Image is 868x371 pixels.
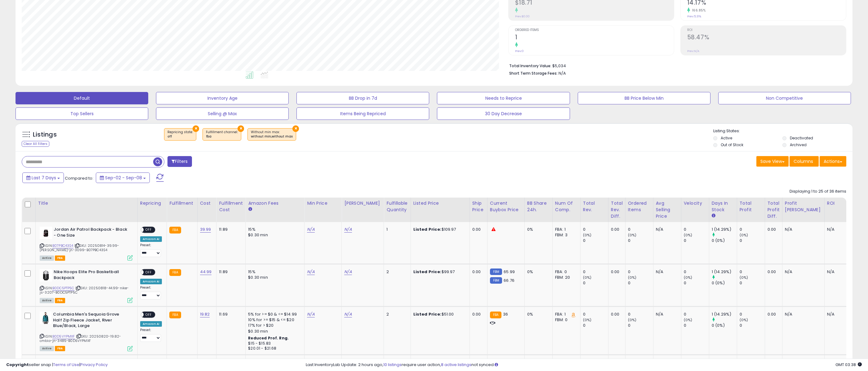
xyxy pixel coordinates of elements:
span: All listings currently available for purchase on Amazon [40,255,54,261]
div: ASIN: [40,269,133,302]
small: FBA [169,312,181,318]
div: FBM: 20 [555,275,576,280]
div: ROI [827,200,850,207]
div: 10% for >= $15 & <= $20 [248,317,300,323]
div: fba [206,134,238,139]
small: (0%) [740,317,748,322]
div: 1 [386,227,406,232]
div: 0 [684,323,709,328]
div: 0 [684,227,709,232]
a: Privacy Policy [80,362,108,368]
div: 0.00 [611,312,621,317]
div: 0 [583,280,608,286]
small: Days In Stock. [712,213,715,219]
span: FBA [55,255,65,261]
div: 0 [583,227,608,232]
small: FBA [169,269,181,276]
label: Deactivated [790,135,813,141]
button: × [292,125,299,132]
button: Save View [756,156,789,167]
div: Total Rev. [583,200,606,213]
div: 0 [684,238,709,243]
div: $20.01 - $21.68 [248,346,300,351]
a: 19.82 [200,311,210,317]
div: 0.00 [768,227,777,232]
small: FBA [169,227,181,234]
div: 0 [583,269,608,275]
div: Fulfillment [169,200,194,207]
b: Jordan Air Patrol Backpack - Black - One Size [54,227,129,240]
div: 15% [248,227,300,232]
div: 5% for >= $0 & <= $14.99 [248,312,300,317]
span: Fulfillment channel : [206,130,238,139]
div: N/A [785,269,820,275]
span: Last 7 Days [32,175,56,181]
small: (0%) [684,317,692,322]
b: Listed Price: [413,226,442,232]
span: OFF [144,270,154,275]
div: N/A [827,269,848,275]
div: Amazon AI [140,236,162,242]
small: (0%) [740,275,748,280]
b: Short Term Storage Fees: [509,71,558,76]
div: 0 [740,312,765,317]
div: N/A [656,312,676,317]
a: N/A [344,226,352,233]
div: 0.00 [472,227,483,232]
div: Repricing [140,200,164,207]
div: 0 [740,280,765,286]
small: (0%) [740,233,748,238]
div: 17% for > $20 [248,323,300,328]
small: (0%) [583,317,592,322]
div: $0.30 min [248,275,300,280]
a: N/A [307,226,314,233]
button: Needs to Reprice [437,92,570,104]
div: BB Share 24h. [527,200,550,213]
div: N/A [656,227,676,232]
span: Ordered Items [515,28,674,32]
small: Prev: 0 [515,49,524,53]
small: Amazon Fees. [248,207,252,212]
button: Inventory Age [156,92,289,104]
a: 8 active listings [441,362,471,368]
div: 15% [248,269,300,275]
div: 0 [684,280,709,286]
div: FBA: 0 [555,269,576,275]
div: Ship Price [472,200,485,213]
label: Active [721,135,732,141]
small: (0%) [583,275,592,280]
a: 39.99 [200,226,211,233]
small: (0%) [684,275,692,280]
b: Nike Hoops Elite Pro Basketball Backpack [54,269,129,282]
small: (0%) [628,275,637,280]
small: 166.85% [690,8,706,13]
div: 0 [684,269,709,275]
div: 0 [628,312,653,317]
div: $15 - $15.83 [248,341,300,346]
div: 0 [740,227,765,232]
small: (0%) [628,317,637,322]
div: Days In Stock [712,200,734,213]
div: 0 [628,280,653,286]
div: N/A [827,312,848,317]
img: 3134J13L7wL._SL40_.jpg [40,227,52,239]
a: B07PBC43S4 [52,243,73,248]
span: All listings currently available for purchase on Amazon [40,346,54,351]
div: ASIN: [40,312,133,351]
div: seller snap | | [6,362,108,368]
span: Without min max : [251,130,293,139]
a: N/A [344,269,352,275]
h2: 58.47% [687,34,846,42]
div: Fulfillment Cost [219,200,243,213]
span: 2025-09-16 03:38 GMT [835,362,862,368]
div: 0.00 [768,269,777,275]
div: Preset: [140,328,162,342]
small: FBM [490,268,502,275]
div: 0 (0%) [712,280,737,286]
div: [PERSON_NAME] [344,200,381,207]
div: 0% [527,269,548,275]
div: $99.97 [413,269,465,275]
div: 0 [740,323,765,328]
a: B0DC5PTP5C [52,286,74,291]
div: without min,without max [251,134,293,139]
